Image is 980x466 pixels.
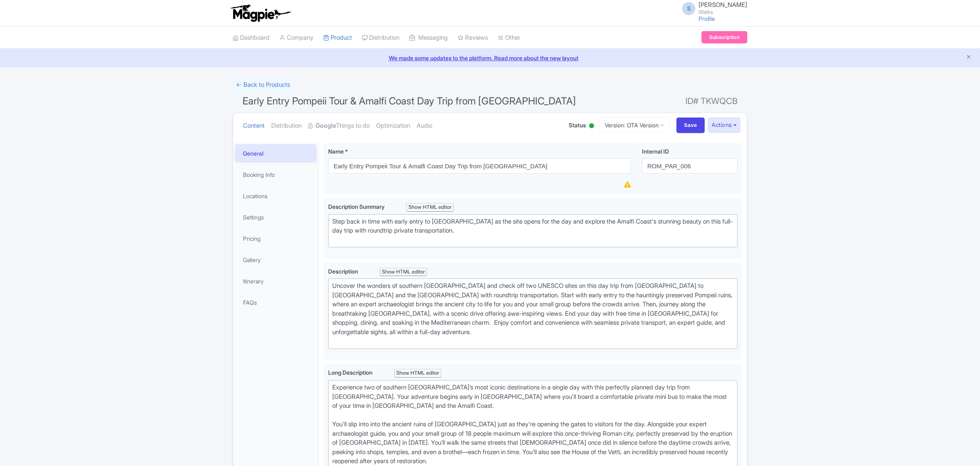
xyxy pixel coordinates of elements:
[676,118,705,133] input: Save
[243,95,576,107] span: Early Entry Pompeii Tour & Amalfi Coast Day Trip from [GEOGRAPHIC_DATA]
[699,15,715,22] a: Profile
[569,121,586,129] span: Status
[376,113,410,139] a: Optimization
[271,113,302,139] a: Distribution
[458,27,488,49] a: Reviews
[233,27,270,49] a: Dashboard
[235,187,317,205] a: Locations
[235,272,317,290] a: Itinerary
[323,27,352,49] a: Product
[599,117,670,133] a: Version: OTA Version
[315,121,336,131] strong: Google
[243,113,265,139] a: Content
[642,148,669,155] span: Internal ID
[235,229,317,248] a: Pricing
[409,27,448,49] a: Messaging
[966,53,972,62] button: Close announcement
[380,268,427,276] div: Show HTML editor
[328,369,374,376] span: Long Description
[394,369,441,378] div: Show HTML editor
[229,4,292,22] img: logo-ab69f6fb50320c5b225c76a69d11143b.png
[498,27,520,49] a: Other
[328,203,386,210] span: Description Summary
[235,144,317,163] a: General
[417,113,432,139] a: Audio
[682,2,695,15] span: S
[406,203,454,212] div: Show HTML editor
[685,93,737,109] span: ID# TKWQCB
[708,118,740,133] button: Actions
[308,113,370,139] a: GoogleThings to do
[328,148,344,155] span: Name
[328,268,359,275] span: Description
[235,165,317,184] a: Booking Info
[235,251,317,269] a: Gallery
[332,281,733,346] div: Uncover the wonders of southern [GEOGRAPHIC_DATA] and check off two UNESCO sites on this day trip...
[235,293,317,312] a: FAQs
[332,217,733,245] div: Step back in time with early entry to [GEOGRAPHIC_DATA] as the site opens for the day and explore...
[279,27,313,49] a: Company
[5,54,975,62] a: We made some updates to the platform. Read more about the new layout
[699,1,747,9] span: [PERSON_NAME]
[699,9,747,15] small: Walks
[701,31,747,43] a: Subscription
[233,77,293,93] a: ← Back to Products
[362,27,399,49] a: Distribution
[235,208,317,226] a: Settings
[588,120,596,133] div: Active
[677,2,747,15] a: S [PERSON_NAME] Walks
